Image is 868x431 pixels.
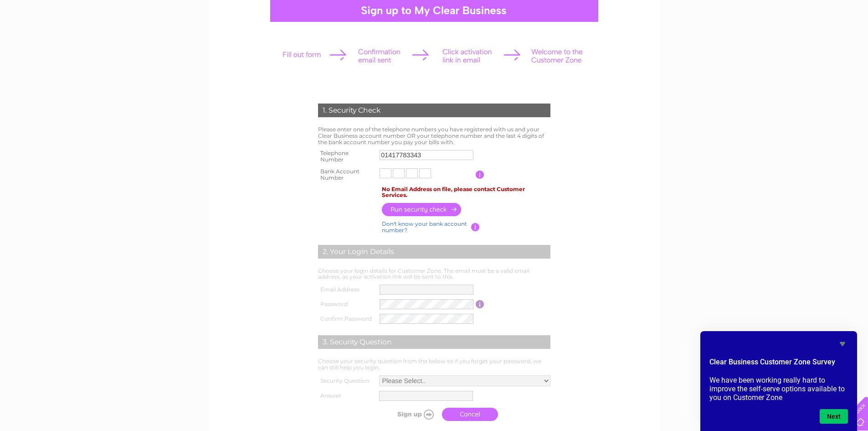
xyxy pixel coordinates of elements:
a: Blog [822,39,835,46]
th: Bank Account Number [316,166,378,184]
img: logo.png [31,24,77,52]
a: Water [740,39,758,46]
h2: Clear Business Customer Zone Survey [709,357,848,372]
th: Password [316,297,378,312]
button: Next question [820,409,848,424]
input: Information [476,300,484,308]
td: Choose your security question from the below so if you forget your password, we can still help yo... [316,356,553,373]
td: Choose your login details for Customer Zone. The email must be a valid email address, as your act... [316,265,553,283]
div: Clear Business is a trading name of Verastar Limited (registered in [GEOGRAPHIC_DATA] No. 3667643... [219,5,650,44]
div: 3. Security Question [318,335,550,349]
input: Information [476,171,484,179]
p: We have been working really hard to improve the self-serve options available to you on Customer Zone [709,376,848,402]
a: Energy [763,39,783,46]
td: Please enter one of the telephone numbers you have registered with us and your Clear Business acc... [316,124,553,147]
a: Don't know your bank account number? [382,220,467,234]
th: Confirm Password [316,312,378,326]
a: 0333 014 3131 [696,5,759,16]
a: Contact [840,39,863,46]
input: Submit [381,408,437,421]
a: Cancel [442,408,498,421]
input: Information [471,223,480,231]
th: Security Question [316,373,377,389]
button: Hide survey [837,338,848,349]
div: 1. Security Check [318,104,550,117]
div: 2. Your Login Details [318,245,550,259]
th: Telephone Number [316,147,378,166]
th: Answer [316,389,377,403]
td: No Email Address on file, please contact Customer Services. [380,184,553,201]
a: Telecoms [789,39,816,46]
div: Clear Business Customer Zone Survey [709,338,848,424]
th: Email Address [316,282,378,297]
